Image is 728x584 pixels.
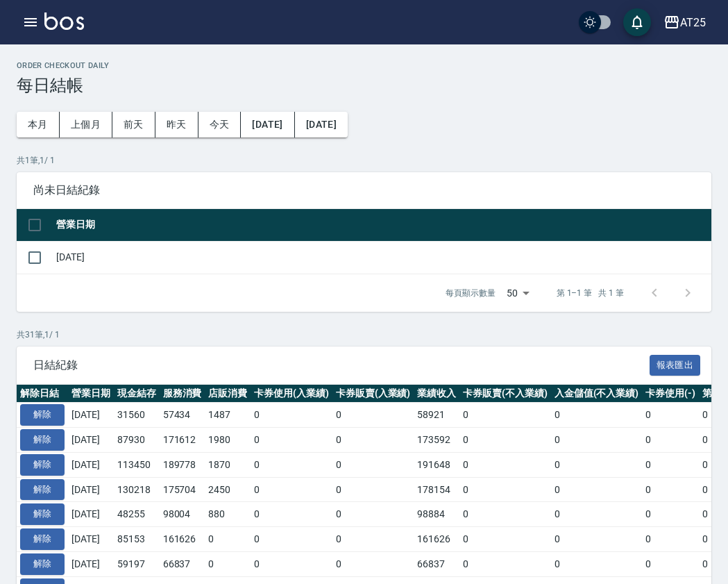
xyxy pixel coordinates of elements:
button: 解除 [20,429,65,451]
td: 1980 [205,428,251,453]
td: 0 [642,502,699,527]
td: 0 [332,477,414,502]
td: 0 [459,403,551,428]
td: [DATE] [53,241,711,274]
td: 0 [551,428,643,453]
span: 尚未日結紀錄 [33,183,695,197]
td: 178154 [414,477,459,502]
th: 入金儲值(不入業績) [551,385,643,403]
td: 0 [251,428,332,453]
td: 113450 [114,452,160,477]
td: 66837 [160,551,205,576]
button: 今天 [198,112,242,137]
p: 每頁顯示數量 [446,287,496,299]
th: 解除日結 [17,385,68,403]
button: 解除 [20,503,65,525]
td: 0 [459,428,551,453]
td: 0 [332,452,414,477]
td: 0 [251,477,332,502]
th: 服務消費 [160,385,205,403]
button: [DATE] [295,112,348,137]
td: 1487 [205,403,251,428]
td: 0 [459,477,551,502]
td: [DATE] [68,428,114,453]
th: 現金結存 [114,385,160,403]
button: 上個月 [60,112,112,137]
td: 171612 [160,428,205,453]
td: 0 [551,551,643,576]
td: 0 [459,502,551,527]
td: 0 [642,428,699,453]
td: 161626 [160,527,205,552]
td: 0 [551,527,643,552]
td: 161626 [414,527,459,552]
td: 173592 [414,428,459,453]
button: 解除 [20,454,65,476]
td: 85153 [114,527,160,552]
button: 解除 [20,528,65,550]
td: 1870 [205,452,251,477]
p: 第 1–1 筆 共 1 筆 [557,287,624,299]
td: [DATE] [68,527,114,552]
td: 2450 [205,477,251,502]
td: 0 [332,502,414,527]
th: 卡券販賣(入業績) [332,385,414,403]
button: [DATE] [241,112,294,137]
button: 解除 [20,479,65,501]
td: 189778 [160,452,205,477]
td: 175704 [160,477,205,502]
td: 0 [251,452,332,477]
td: 0 [332,527,414,552]
div: AT25 [680,14,706,31]
td: 0 [642,551,699,576]
button: 解除 [20,404,65,426]
td: 0 [459,551,551,576]
button: 本月 [17,112,60,137]
td: 0 [642,527,699,552]
th: 卡券使用(入業績) [251,385,332,403]
td: 191648 [414,452,459,477]
td: 0 [459,527,551,552]
td: [DATE] [68,452,114,477]
td: 0 [642,452,699,477]
td: 66837 [414,551,459,576]
h2: Order checkout daily [17,61,711,70]
p: 共 1 筆, 1 / 1 [17,154,711,167]
td: 0 [551,477,643,502]
button: save [623,8,651,36]
td: 0 [642,477,699,502]
td: 880 [205,502,251,527]
th: 營業日期 [68,385,114,403]
td: 0 [251,527,332,552]
th: 業績收入 [414,385,459,403]
button: 前天 [112,112,155,137]
div: 50 [501,274,534,312]
td: [DATE] [68,502,114,527]
th: 卡券販賣(不入業績) [459,385,551,403]
button: 報表匯出 [650,355,701,376]
td: 98884 [414,502,459,527]
td: 0 [551,502,643,527]
button: 昨天 [155,112,198,137]
td: 0 [251,551,332,576]
td: 98004 [160,502,205,527]
td: 0 [332,428,414,453]
img: Logo [44,12,84,30]
td: 0 [251,403,332,428]
td: 0 [459,452,551,477]
td: 130218 [114,477,160,502]
td: 58921 [414,403,459,428]
td: 57434 [160,403,205,428]
p: 共 31 筆, 1 / 1 [17,328,711,341]
td: 0 [332,551,414,576]
td: 0 [205,527,251,552]
td: 31560 [114,403,160,428]
button: 解除 [20,553,65,575]
td: 59197 [114,551,160,576]
td: 0 [642,403,699,428]
a: 報表匯出 [650,358,701,371]
th: 店販消費 [205,385,251,403]
h3: 每日結帳 [17,76,711,95]
td: [DATE] [68,403,114,428]
td: 0 [551,452,643,477]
